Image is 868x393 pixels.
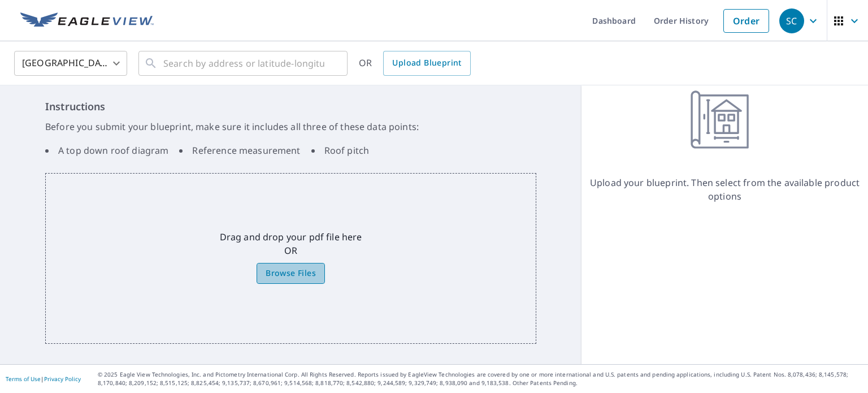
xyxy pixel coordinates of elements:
[98,370,862,387] p: © 2025 Eagle View Technologies, Inc. and Pictometry International Corp. All Rights Reserved. Repo...
[6,375,41,383] a: Terms of Use
[163,47,324,79] input: Search by address or latitude-longitude
[20,12,154,29] img: EV Logo
[266,266,316,280] span: Browse Files
[257,263,325,284] label: Browse Files
[779,8,804,33] div: SC
[723,9,769,33] a: Order
[6,375,81,382] p: |
[392,56,461,70] span: Upload Blueprint
[45,144,168,157] li: A top down roof diagram
[179,144,300,157] li: Reference measurement
[220,230,362,257] p: Drag and drop your pdf file here OR
[383,51,470,76] a: Upload Blueprint
[44,375,81,383] a: Privacy Policy
[581,176,868,203] p: Upload your blueprint. Then select from the available product options
[45,99,536,114] h6: Instructions
[45,120,536,133] p: Before you submit your blueprint, make sure it includes all three of these data points:
[359,51,471,76] div: OR
[14,47,127,79] div: [GEOGRAPHIC_DATA]
[311,144,370,157] li: Roof pitch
